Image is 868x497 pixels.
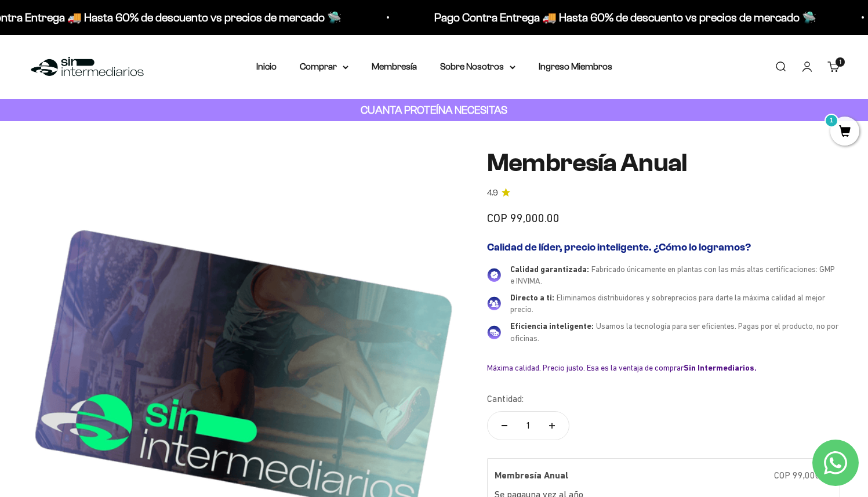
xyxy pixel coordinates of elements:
[510,321,838,343] span: Usamos la tecnología para ser eficientes. Pagas por el producto, no por oficinas.
[495,468,568,483] label: Membresía Anual
[487,187,840,199] a: 4.94.9 de 5.0 estrellas
[487,362,840,373] div: Máxima calidad. Precio justo. Esa es la ventaja de comprar
[510,293,554,302] span: Directo a ti:
[510,264,589,274] span: Calidad garantizada:
[510,321,594,331] span: Eficiencia inteligente:
[487,149,840,177] h1: Membresía Anual
[539,61,612,71] a: Ingreso Miembros
[434,8,816,27] p: Pago Contra Entrega 🚚 Hasta 60% de descuento vs precios de mercado 🛸
[440,59,515,74] summary: Sobre Nosotros
[372,61,417,71] a: Membresía
[487,296,501,310] img: Directo a ti
[510,264,835,286] span: Fabricado únicamente en plantas con las más altas certificaciones: GMP e INVIMA.
[684,363,757,372] b: Sin Intermediarios.
[840,59,841,65] span: 1
[510,293,825,314] span: Eliminamos distribuidores y sobreprecios para darte la máxima calidad al mejor precio.
[487,212,560,224] span: COP 99,000.00
[774,470,833,480] span: COP 99,000.00
[300,59,348,74] summary: Comprar
[256,61,277,71] a: Inicio
[488,412,521,440] button: Reducir cantidad
[535,412,569,440] button: Aumentar cantidad
[830,126,859,139] a: 1
[361,104,507,116] strong: CUANTA PROTEÍNA NECESITAS
[487,325,501,339] img: Eficiencia inteligente
[487,268,501,282] img: Calidad garantizada
[487,241,840,254] h2: Calidad de líder, precio inteligente. ¿Cómo lo logramos?
[487,391,524,407] label: Cantidad:
[825,114,838,128] mark: 1
[487,187,498,199] span: 4.9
